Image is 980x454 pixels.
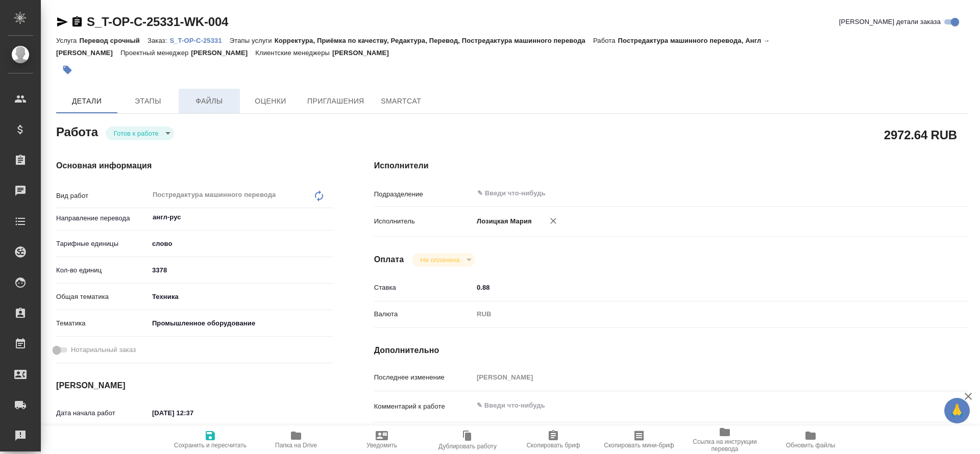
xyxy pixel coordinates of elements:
p: Общая тематика [56,292,149,302]
div: Готов к работе [106,127,174,140]
p: Работа [593,37,618,44]
h4: Дополнительно [374,344,969,357]
span: Оценки [246,95,295,108]
p: Корректура, Приёмка по качеству, Редактура, Перевод, Постредактура машинного перевода [275,37,593,44]
p: S_T-OP-C-25331 [169,37,229,44]
button: Сохранить и пересчитать [167,425,253,454]
p: Вид работ [56,191,149,201]
button: Добавить тэг [56,59,79,81]
button: Папка на Drive [253,425,339,454]
input: ✎ Введи что-нибудь [476,187,882,199]
p: Заказ: [148,37,169,44]
p: Направление перевода [56,213,149,223]
span: Нотариальный заказ [71,345,136,355]
button: Не оплачена [417,256,462,264]
span: Детали [62,95,111,108]
input: ✎ Введи что-нибудь [149,263,333,278]
h4: Оплата [374,254,404,266]
span: Папка на Drive [275,442,317,449]
span: Этапы [124,95,173,108]
input: ✎ Введи что-нибудь [149,406,238,420]
h4: Исполнители [374,160,969,172]
span: Обновить файлы [786,442,836,449]
a: S_T-OP-C-25331 [169,36,229,44]
h2: Работа [56,122,98,140]
p: Услуга [56,37,79,44]
span: Ссылка на инструкции перевода [688,438,762,452]
p: Кол-во единиц [56,265,149,275]
h4: [PERSON_NAME] [56,380,333,392]
p: Перевод срочный [79,37,148,44]
span: Скопировать мини-бриф [604,442,674,449]
p: Последнее изменение [374,372,473,383]
span: Дублировать работу [438,443,497,450]
h4: Основная информация [56,160,333,172]
p: Ставка [374,283,473,293]
p: [PERSON_NAME] [191,49,255,57]
button: Дублировать работу [425,425,510,454]
p: Комментарий к работе [374,401,473,412]
span: Скопировать бриф [526,442,580,449]
button: Обновить файлы [768,425,853,454]
p: Лозицкая Мария [473,216,532,226]
p: [PERSON_NAME] [332,49,397,57]
div: Готов к работе [412,253,475,267]
span: [PERSON_NAME] детали заказа [839,17,941,27]
p: Этапы услуги [230,37,275,44]
p: Подразделение [374,189,473,199]
button: Скопировать ссылку [71,16,83,28]
span: Сохранить и пересчитать [174,442,247,449]
p: Исполнитель [374,216,473,226]
p: Валюта [374,309,473,319]
p: Клиентские менеджеры [255,49,332,57]
button: 🙏 [944,398,970,423]
span: Файлы [185,95,234,108]
input: ✎ Введи что-нибудь [473,280,919,295]
button: Удалить исполнителя [542,210,565,232]
p: Тарифные единицы [56,239,149,249]
a: S_T-OP-C-25331-WK-004 [87,15,228,29]
input: Пустое поле [473,370,919,385]
span: 🙏 [948,400,966,421]
button: Уведомить [339,425,425,454]
div: Техника [149,288,333,306]
div: слово [149,235,333,253]
div: RUB [473,306,919,323]
div: Промышленное оборудование [149,315,333,332]
button: Скопировать мини-бриф [596,425,682,454]
span: Уведомить [366,442,397,449]
p: Проектный менеджер [120,49,191,57]
button: Скопировать ссылку для ЯМессенджера [56,16,68,28]
button: Ссылка на инструкции перевода [682,425,768,454]
button: Open [328,216,330,218]
p: Тематика [56,318,149,329]
button: Скопировать бриф [510,425,596,454]
button: Готов к работе [111,129,162,138]
p: Дата начала работ [56,408,149,418]
h2: 2972.64 RUB [884,126,957,143]
span: Приглашения [307,95,364,108]
span: SmartCat [377,95,426,108]
button: Open [914,192,916,194]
